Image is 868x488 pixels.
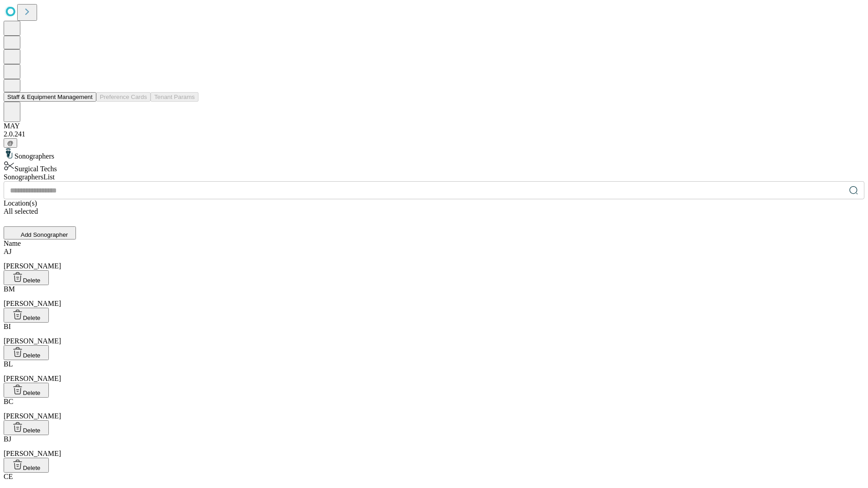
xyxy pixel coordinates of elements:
[96,92,151,102] button: Preference Cards
[23,465,41,471] span: Delete
[4,138,17,148] button: @
[4,92,96,102] button: Staff & Equipment Management
[4,248,12,255] span: AJ
[4,308,49,323] button: Delete
[4,130,864,138] div: 2.0.241
[4,248,864,270] div: [PERSON_NAME]
[4,173,864,181] div: Sonographers List
[23,427,41,434] span: Delete
[23,314,41,321] span: Delete
[4,435,864,458] div: [PERSON_NAME]
[4,398,13,405] span: BC
[4,473,13,480] span: CE
[4,199,37,207] span: Location(s)
[4,239,864,248] div: Name
[4,360,864,383] div: [PERSON_NAME]
[4,435,11,443] span: BJ
[4,458,49,473] button: Delete
[4,383,49,398] button: Delete
[4,323,864,345] div: [PERSON_NAME]
[4,285,864,308] div: [PERSON_NAME]
[4,207,864,216] div: All selected
[4,360,13,368] span: BL
[4,122,864,130] div: MAY
[4,420,49,435] button: Delete
[23,389,41,396] span: Delete
[4,323,11,330] span: BI
[4,148,864,160] div: Sonographers
[23,352,41,359] span: Delete
[4,270,49,285] button: Delete
[23,277,41,284] span: Delete
[4,285,15,293] span: BM
[4,226,76,239] button: Add Sonographer
[4,160,864,173] div: Surgical Techs
[4,345,49,360] button: Delete
[151,92,198,102] button: Tenant Params
[4,398,864,420] div: [PERSON_NAME]
[21,231,68,238] span: Add Sonographer
[7,140,14,146] span: @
